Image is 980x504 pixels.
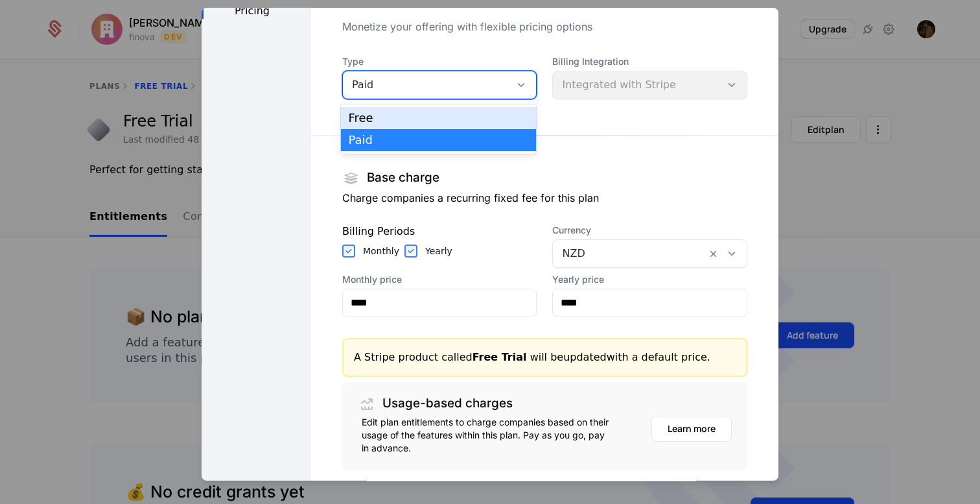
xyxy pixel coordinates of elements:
label: Monthly [363,245,399,258]
span: Currency [552,224,747,237]
div: Pricing [202,3,311,19]
span: Type [342,55,537,68]
h1: Usage-based charges [382,398,513,410]
button: Learn more [651,416,732,442]
h1: Base charge [367,172,439,184]
b: Free Trial [472,351,527,363]
div: Paid [352,77,502,93]
label: Yearly price [552,273,747,286]
div: A Stripe product will be updated with a default price. [354,350,736,365]
span: Billing Integration [552,55,747,68]
div: Edit plan entitlements to charge companies based on their usage of the features within this plan.... [362,416,611,455]
label: Monthly price [342,273,537,286]
p: Charge companies a recurring fixed fee for this plan [342,190,747,206]
label: Yearly [425,245,452,258]
div: Monetize your offering with flexible pricing options [342,19,747,34]
div: Free [349,112,529,124]
div: Billing Periods [342,224,537,239]
div: Paid [349,134,529,146]
span: called [441,351,526,363]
